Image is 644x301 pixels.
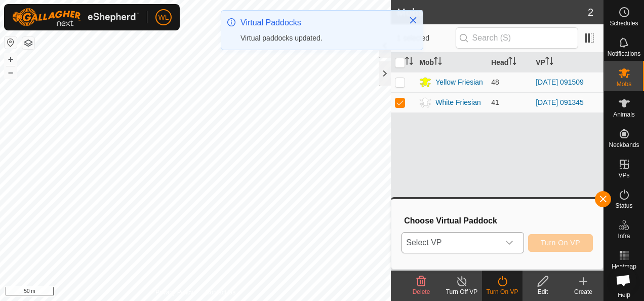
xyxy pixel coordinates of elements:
input: Search (S) [456,27,578,49]
div: White Friesian [435,97,480,108]
span: VPs [618,172,629,178]
button: Close [406,13,420,27]
a: [DATE] 091345 [536,98,584,106]
span: 1 selected [397,33,455,44]
a: [DATE] 091509 [536,78,584,86]
p-sorticon: Activate to sort [545,58,553,66]
span: Turn On VP [541,239,580,247]
p-sorticon: Activate to sort [405,58,413,66]
a: Privacy Policy [155,288,193,297]
div: Yellow Friesian [435,77,483,88]
h2: Mobs [397,6,588,18]
span: Notifications [608,51,640,57]
h3: Choose Virtual Paddock [404,216,593,225]
span: WL [158,12,169,23]
span: Neckbands [609,142,639,148]
th: VP [532,53,603,72]
span: Help [618,292,630,298]
span: Select VP [402,233,499,253]
button: Map Layers [22,37,34,49]
button: Reset Map [5,36,17,49]
th: Head [487,53,532,72]
button: + [5,53,17,65]
span: Status [615,203,632,209]
span: Heatmap [612,264,636,270]
span: Delete [413,288,430,295]
img: Gallagher Logo [12,8,139,26]
div: Turn On VP [482,287,522,296]
div: Virtual paddocks updated. [240,33,398,44]
span: Infra [618,233,630,239]
div: Edit [522,287,563,296]
span: Animals [613,111,635,118]
p-sorticon: Activate to sort [434,58,442,66]
p-sorticon: Activate to sort [508,58,516,66]
a: Contact Us [206,288,235,297]
button: Turn On VP [528,234,593,252]
span: Mobs [617,81,631,87]
div: Turn Off VP [441,287,482,296]
span: 41 [491,98,499,106]
th: Mob [415,53,487,72]
div: Create [563,287,603,296]
span: Schedules [610,20,638,26]
span: 2 [588,5,593,20]
div: Virtual Paddocks [240,17,398,29]
div: Open chat [610,267,637,294]
span: 48 [491,78,499,86]
button: – [5,66,17,79]
div: dropdown trigger [499,233,519,253]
